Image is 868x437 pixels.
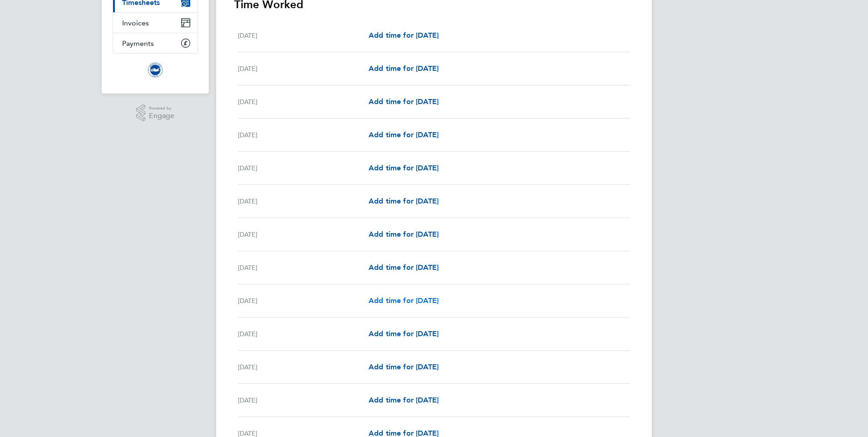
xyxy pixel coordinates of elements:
a: Go to home page [113,63,198,77]
div: [DATE] [238,129,369,140]
a: Add time for [DATE] [369,295,439,306]
div: [DATE] [238,196,369,207]
div: [DATE] [238,328,369,339]
div: [DATE] [238,362,369,372]
a: Add time for [DATE] [369,362,439,372]
a: Add time for [DATE] [369,63,439,74]
span: Add time for [DATE] [369,97,439,106]
div: [DATE] [238,63,369,74]
a: Powered byEngage [136,104,175,122]
div: [DATE] [238,395,369,406]
div: [DATE] [238,163,369,174]
a: Add time for [DATE] [369,163,439,174]
a: Payments [113,33,197,53]
a: Add time for [DATE] [369,328,439,339]
div: [DATE] [238,295,369,306]
a: Add time for [DATE] [369,395,439,406]
span: Engage [149,112,174,120]
span: Add time for [DATE] [369,396,439,404]
div: [DATE] [238,229,369,240]
span: Add time for [DATE] [369,197,439,205]
a: Invoices [113,13,197,33]
div: [DATE] [238,96,369,107]
span: Add time for [DATE] [369,64,439,73]
span: Add time for [DATE] [369,164,439,172]
span: Add time for [DATE] [369,329,439,338]
span: Add time for [DATE] [369,363,439,371]
span: Invoices [122,19,149,27]
span: Add time for [DATE] [369,263,439,272]
a: Add time for [DATE] [369,129,439,140]
span: Powered by [149,104,174,112]
a: Add time for [DATE] [369,196,439,207]
span: Add time for [DATE] [369,230,439,238]
span: Add time for [DATE] [369,31,439,40]
a: Add time for [DATE] [369,96,439,107]
span: Add time for [DATE] [369,296,439,305]
div: [DATE] [238,30,369,41]
a: Add time for [DATE] [369,262,439,273]
div: [DATE] [238,262,369,273]
a: Add time for [DATE] [369,229,439,240]
a: Add time for [DATE] [369,30,439,41]
img: brightonandhovealbion-logo-retina.png [148,63,163,77]
span: Payments [122,39,154,48]
span: Add time for [DATE] [369,130,439,139]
